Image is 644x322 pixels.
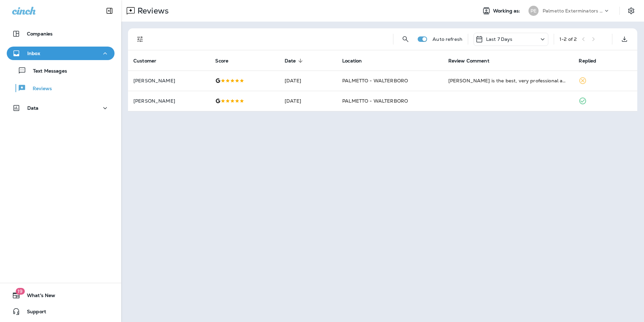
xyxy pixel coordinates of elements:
[579,58,605,64] span: Replied
[543,8,603,14] p: Palmetto Exterminators LLC
[7,81,115,95] button: Reviews
[7,305,115,318] button: Support
[27,105,39,111] p: Data
[133,32,147,46] button: Filters
[342,78,408,84] span: PALMETTO - WALTERBORO
[215,58,237,64] span: Score
[618,32,631,46] button: Export as CSV
[133,58,156,64] span: Customer
[399,32,412,46] button: Search Reviews
[625,5,637,17] button: Settings
[26,86,52,92] p: Reviews
[342,58,362,64] span: Location
[579,58,596,64] span: Replied
[559,36,577,42] div: 1 - 2 of 2
[26,68,67,75] p: Text Messages
[493,8,522,14] span: Working as:
[133,78,204,83] p: [PERSON_NAME]
[285,58,296,64] span: Date
[448,58,489,64] span: Review Comment
[100,4,119,18] button: Collapse Sidebar
[279,71,337,91] td: [DATE]
[7,289,115,302] button: 19What's New
[133,58,165,64] span: Customer
[448,58,498,64] span: Review Comment
[448,77,568,84] div: Joshua is the best, very professional and my dogs just love him !!!
[7,63,115,78] button: Text Messages
[15,288,25,295] span: 19
[215,58,228,64] span: Score
[7,47,115,60] button: Inbox
[285,58,305,64] span: Date
[342,58,371,64] span: Location
[432,36,462,42] p: Auto refresh
[27,51,40,56] p: Inbox
[342,98,408,104] span: PALMETTO - WALTERBORO
[27,31,53,36] p: Companies
[7,27,115,41] button: Companies
[20,293,55,301] span: What's New
[135,6,169,16] p: Reviews
[279,91,337,111] td: [DATE]
[486,36,513,42] p: Last 7 Days
[133,98,204,104] p: [PERSON_NAME]
[528,6,539,16] div: PE
[20,309,46,317] span: Support
[7,101,115,115] button: Data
